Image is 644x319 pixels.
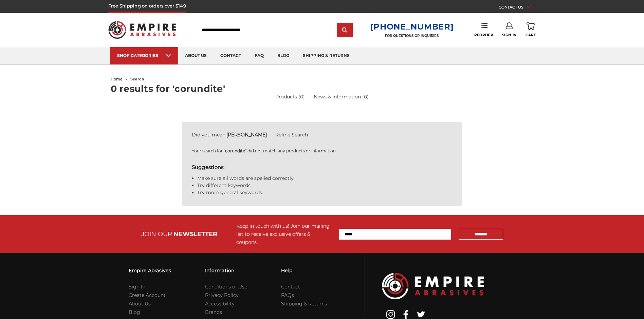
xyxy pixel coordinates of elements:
span: search [130,77,144,81]
span: Reorder [474,33,493,37]
strong: [PERSON_NAME] [226,132,267,138]
a: News & Information (0) [314,93,369,100]
a: Shipping & Returns [281,301,327,307]
span: Sign In [502,33,517,37]
a: Contact [281,284,300,290]
li: Make sure all words are spelled correctly. [197,175,453,182]
div: Did you mean: [192,131,453,138]
h3: Empire Abrasives [129,263,171,278]
a: Brands [205,309,222,315]
h3: Information [205,263,247,278]
a: Privacy Policy [205,292,239,298]
a: home [111,77,123,81]
a: Reorder [474,22,493,37]
img: Empire Abrasives [108,17,176,43]
a: About Us [129,301,151,307]
a: CONTACT US [499,3,536,13]
a: [PHONE_NUMBER] [370,22,454,32]
span: JOIN OUR [141,230,172,238]
span: NEWSLETTER [173,230,217,238]
img: Empire Abrasives Logo Image [382,273,484,299]
a: shipping & returns [296,47,356,64]
span: Cart [526,33,536,37]
li: Try more general keywords. [197,189,453,196]
input: Submit [338,23,352,37]
a: FAQs [281,292,294,298]
h5: Suggestions: [192,164,453,171]
a: Refine Search [275,132,308,138]
p: FOR QUESTIONS OR INQUIRIES [370,34,454,38]
a: Create Account [129,292,166,298]
a: blog [271,47,296,64]
a: Cart [526,22,536,37]
h1: 0 results for 'corundite' [111,84,534,93]
a: Sign In [129,284,145,290]
a: faq [248,47,271,64]
a: Products (0) [275,93,305,100]
a: Blog [129,309,140,315]
li: Try different keywords. [197,182,453,189]
div: SHOP CATEGORIES [117,53,171,58]
h3: Help [281,263,327,278]
a: Accessibility [205,301,235,307]
a: contact [214,47,248,64]
a: Conditions of Use [205,284,247,290]
div: Keep in touch with us! Join our mailing list to receive exclusive offers & coupons. [236,222,332,246]
a: about us [178,47,214,64]
p: Your search for " " did not match any products or information. [192,148,453,154]
strong: corundite [225,148,245,153]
